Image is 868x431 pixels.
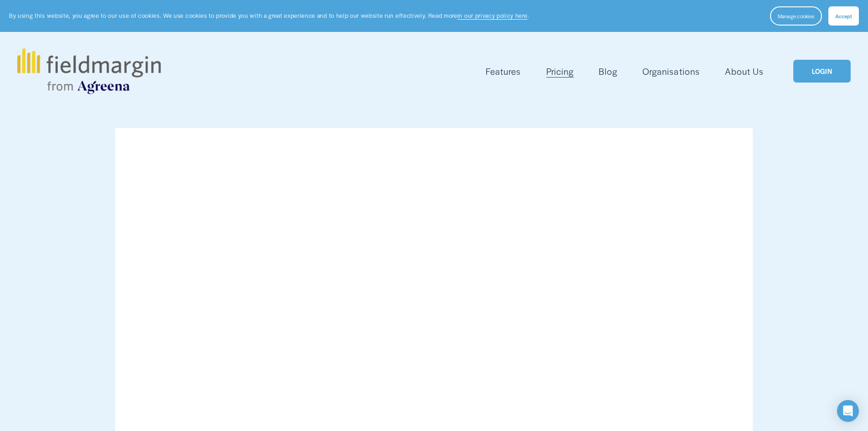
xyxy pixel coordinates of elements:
a: Blog [599,64,617,79]
a: Organisations [642,64,699,79]
span: Accept [835,12,852,20]
a: About Us [725,64,764,79]
div: Open Intercom Messenger [837,400,859,422]
span: Features [486,65,521,78]
span: Manage cookies [778,12,814,20]
p: By using this website, you agree to our use of cookies. We use cookies to provide you with a grea... [9,11,529,20]
a: folder dropdown [486,64,521,79]
a: Pricing [546,64,574,79]
img: fieldmargin.com [17,48,160,94]
a: in our privacy policy here [457,11,528,20]
button: Manage cookies [770,6,822,26]
button: Accept [828,6,859,26]
a: LOGIN [793,60,851,83]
